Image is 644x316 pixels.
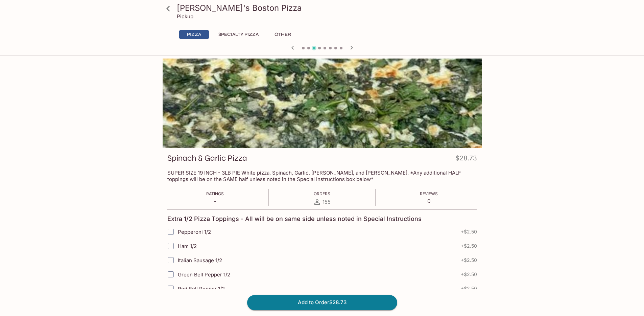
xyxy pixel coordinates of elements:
[167,170,477,182] p: SUPER SIZE 19 INCH - 3LB PIE White pizza. Spinach, Garlic, [PERSON_NAME], and [PERSON_NAME]. *Any...
[268,30,298,39] button: Other
[247,295,397,310] button: Add to Order$28.73
[461,272,477,277] span: + $2.50
[163,59,482,148] div: Spinach & Garlic Pizza
[206,198,224,204] p: -
[215,30,262,39] button: Specialty Pizza
[461,257,477,263] span: + $2.50
[179,30,209,39] button: Pizza
[177,13,193,20] p: Pickup
[178,286,225,292] span: Red Bell Pepper 1/2
[461,286,477,291] span: + $2.50
[178,243,197,249] span: Ham 1/2
[206,191,224,196] span: Ratings
[167,153,247,163] h3: Spinach & Garlic Pizza
[323,199,331,205] span: 155
[461,243,477,249] span: + $2.50
[455,153,477,166] h4: $28.73
[420,191,438,196] span: Reviews
[178,257,222,264] span: Italian Sausage 1/2
[314,191,330,196] span: Orders
[461,229,477,234] span: + $2.50
[178,271,230,278] span: Green Bell Pepper 1/2
[178,229,211,235] span: Pepperoni 1/2
[177,3,479,13] h3: [PERSON_NAME]'s Boston Pizza
[420,198,438,204] p: 0
[167,215,422,223] h4: Extra 1/2 Pizza Toppings - All will be on same side unless noted in Special Instructions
